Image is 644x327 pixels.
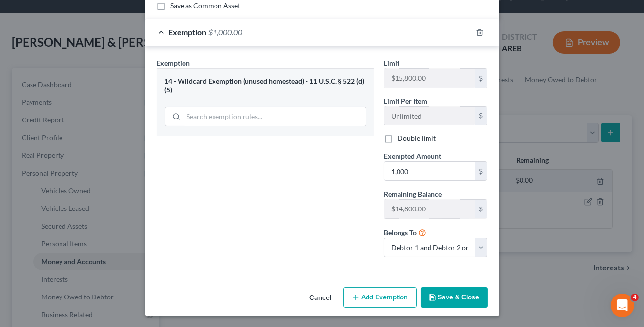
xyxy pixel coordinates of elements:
[384,200,475,218] input: --
[475,107,487,125] div: $
[475,69,487,88] div: $
[611,294,634,317] iframe: Intercom live chat
[475,200,487,218] div: $
[171,1,241,11] label: Save as Common Asset
[384,69,475,88] input: --
[165,77,366,95] div: 14 - Wildcard Exemption (unused homestead) - 11 U.S.C. § 522 (d)(5)
[475,162,487,180] div: $
[384,162,475,180] input: 0.00
[384,189,442,199] label: Remaining Balance
[384,59,399,67] span: Limit
[169,28,207,37] span: Exemption
[302,288,339,308] button: Cancel
[384,152,441,160] span: Exempted Amount
[184,107,366,126] input: Search exemption rules...
[157,59,190,67] span: Exemption
[398,133,436,143] label: Double limit
[384,96,427,106] label: Limit Per Item
[421,287,488,308] button: Save & Close
[631,294,639,301] span: 4
[384,228,417,237] span: Belongs To
[384,107,475,125] input: --
[209,28,243,37] span: $1,000.00
[343,287,417,308] button: Add Exemption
